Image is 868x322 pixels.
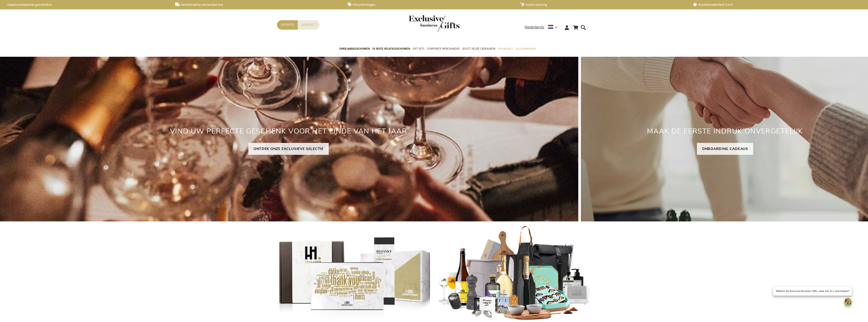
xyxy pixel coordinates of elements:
[520,3,685,7] a: Snelle levering
[462,46,495,51] span: Select Keuze Cadeaubon
[413,43,424,55] a: Gift Sets
[427,43,460,55] a: Corporate Merchandise
[175,3,340,7] a: Rechtstreekse verzendservice
[348,3,512,7] a: Volumkortingen
[409,15,459,32] img: Exclusive Business gifts logo
[525,24,544,30] span: Nederlands
[277,225,432,322] img: Gepersonaliseerde relatiegeschenken voor personeel en klanten
[427,46,460,51] span: Corporate Merchandise
[413,46,424,51] span: Gift Sets
[498,43,513,55] a: Per Budget
[339,43,370,55] a: Eindejaarsgeschenken
[248,143,329,155] a: ONTDEK ONZE EXCLUSIEVE SELECTIE
[298,20,320,30] a: Contact
[697,143,753,155] a: ONBOARDING CADEAUS
[693,3,857,7] a: Klanttevredenheid 4,6/5
[437,225,591,322] img: Gepersonaliseerde relatiegeschenken voor personeel en klanten
[372,43,410,55] a: 50 beste relatiegeschenken
[515,46,535,51] span: Gelegenheden
[462,43,495,55] a: Select Keuze Cadeaubon
[372,46,410,51] span: 50 beste relatiegeschenken
[3,3,167,7] a: Gepersonaliseerde geschenken
[498,46,513,51] span: Per Budget
[409,15,434,32] a: store logo
[277,20,298,30] a: Offerte
[515,43,535,55] a: Gelegenheden
[339,46,370,51] span: Eindejaarsgeschenken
